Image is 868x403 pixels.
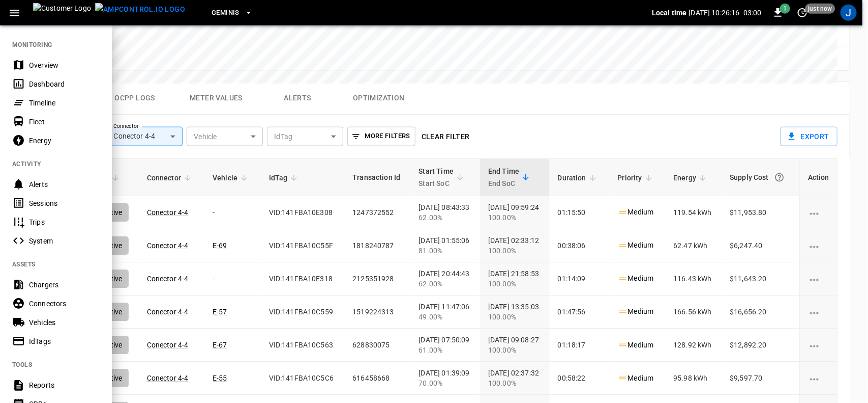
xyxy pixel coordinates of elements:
[29,217,100,227] div: Trips
[29,317,100,328] div: Vehicles
[29,60,100,70] div: Overview
[805,4,835,14] span: just now
[29,236,100,246] div: System
[29,136,100,146] div: Energy
[689,8,762,18] p: [DATE] 10:26:16 -03:00
[29,117,100,127] div: Fleet
[652,8,687,18] p: Local time
[95,3,185,16] img: ampcontrol.io logo
[29,98,100,108] div: Timeline
[212,7,240,19] span: Geminis
[29,198,100,208] div: Sessions
[794,5,811,21] button: set refresh interval
[841,5,857,21] div: profile-icon
[29,299,100,309] div: Connectors
[29,336,100,346] div: IdTags
[29,280,100,290] div: Chargers
[29,179,100,190] div: Alerts
[33,3,91,22] img: Customer Logo
[780,4,790,14] span: 1
[29,79,100,89] div: Dashboard
[29,380,100,390] div: Reports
